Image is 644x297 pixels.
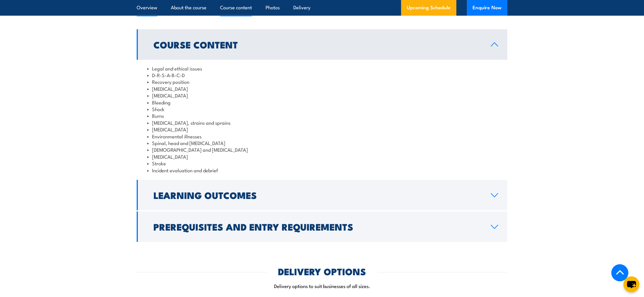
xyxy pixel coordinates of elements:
[147,99,497,106] li: Bleeding
[147,112,497,119] li: Burns
[137,180,507,210] a: Learning Outcomes
[147,167,497,173] li: Incident evaluation and debrief
[278,267,366,275] h2: DELIVERY OPTIONS
[147,72,497,78] li: D-R-S-A-B-C-D
[153,191,482,199] h2: Learning Outcomes
[147,133,497,140] li: Environmental illnesses
[153,40,482,48] h2: Course Content
[623,276,639,292] button: chat-button
[147,140,497,146] li: Spinal, head and [MEDICAL_DATA]
[137,211,507,242] a: Prerequisites and Entry Requirements
[147,85,497,92] li: [MEDICAL_DATA]
[147,65,497,72] li: Legal and ethical issues
[147,146,497,153] li: [DEMOGRAPHIC_DATA] and [MEDICAL_DATA]
[153,222,482,231] h2: Prerequisites and Entry Requirements
[147,78,497,85] li: Recovery position
[137,29,507,60] a: Course Content
[137,282,507,289] p: Delivery options to suit businesses of all sizes.
[147,119,497,126] li: [MEDICAL_DATA], strains and sprains
[147,126,497,133] li: [MEDICAL_DATA]
[147,92,497,99] li: [MEDICAL_DATA]
[147,153,497,160] li: [MEDICAL_DATA]
[147,160,497,166] li: Stroke
[147,106,497,112] li: Shock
